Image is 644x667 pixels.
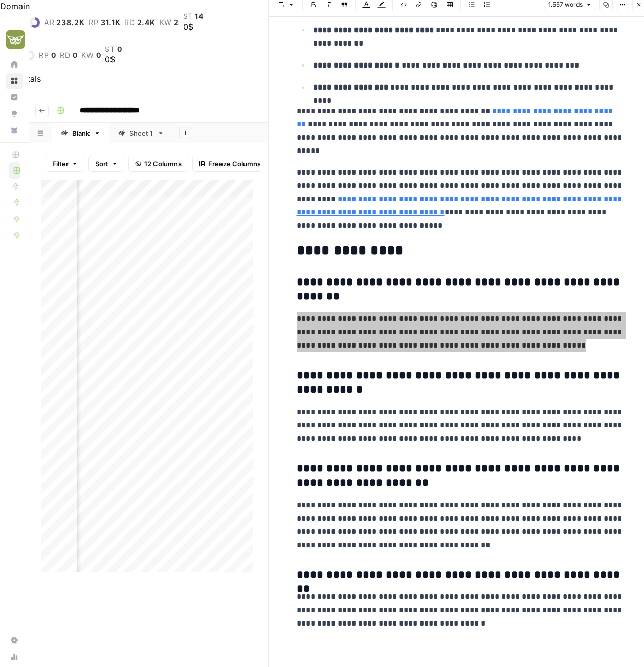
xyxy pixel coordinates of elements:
[117,45,122,53] span: 0
[144,159,182,169] span: 12 Columns
[60,51,70,59] span: rd
[81,51,101,59] a: kw0
[208,159,261,169] span: Freeze Columns
[105,45,122,53] a: st0
[60,51,77,59] a: rd0
[44,18,54,27] span: ar
[44,18,85,27] a: ar238.2K
[72,128,90,138] div: Blank
[195,12,203,20] span: 14
[88,18,98,27] span: rp
[124,18,155,27] a: rd2.4K
[39,51,49,59] span: rp
[192,156,268,172] button: Freeze Columns
[101,18,121,27] span: 31.1K
[52,123,109,143] a: Blank
[81,51,94,59] span: kw
[46,156,84,172] button: Filter
[105,45,115,53] span: st
[160,18,179,27] a: kw2
[56,18,84,27] span: 238.2K
[109,123,173,143] a: Sheet 1
[96,51,101,59] span: 0
[160,18,172,27] span: kw
[174,18,179,27] span: 2
[52,159,69,169] span: Filter
[129,128,153,138] div: Sheet 1
[183,12,193,20] span: st
[137,18,156,27] span: 2.4K
[51,51,56,59] span: 0
[6,105,23,122] a: Opportunities
[124,18,135,27] span: rd
[183,12,204,20] a: st14
[39,51,56,59] a: rp0
[105,53,122,66] div: 0$
[128,156,188,172] button: 12 Columns
[6,649,23,665] a: Usage
[183,20,204,33] div: 0$
[6,122,23,138] a: Your Data
[88,18,120,27] a: rp31.1K
[95,159,108,169] span: Sort
[6,632,23,649] a: Settings
[5,17,40,28] a: dr62
[88,156,124,172] button: Sort
[73,51,78,59] span: 0
[6,89,23,105] a: Insights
